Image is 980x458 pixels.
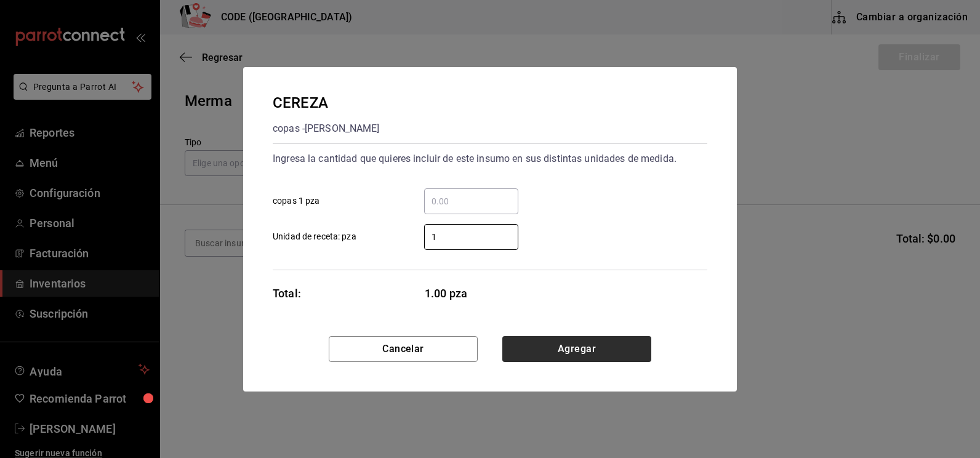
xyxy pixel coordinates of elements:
div: copas - [PERSON_NAME] [273,119,380,139]
span: Unidad de receta: pza [273,230,356,243]
button: Agregar [502,336,651,362]
span: 1.00 pza [425,285,519,302]
input: copas 1 pza [424,194,518,209]
div: CEREZA [273,92,380,114]
div: Total: [273,285,301,302]
div: Ingresa la cantidad que quieres incluir de este insumo en sus distintas unidades de medida. [273,149,707,169]
span: copas 1 pza [273,195,319,207]
button: Cancelar [329,336,478,362]
input: Unidad de receta: pza [424,230,518,244]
